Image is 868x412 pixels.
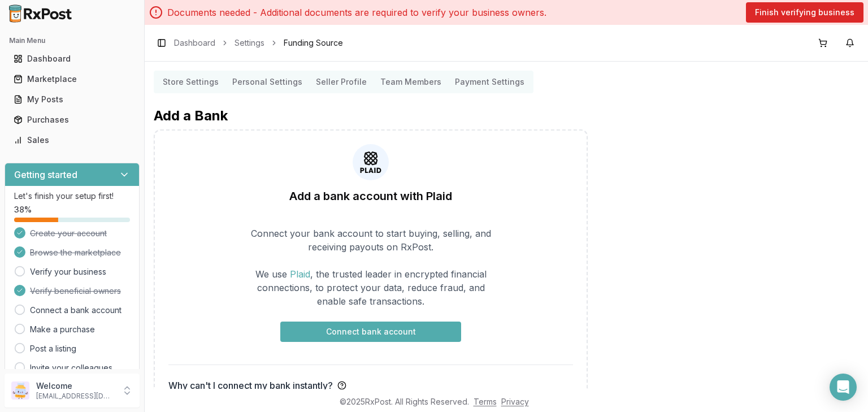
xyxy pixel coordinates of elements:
button: Marketplace [5,70,140,88]
p: Connect your bank account to start buying, selling, and receiving payouts on RxPost. [244,227,497,254]
p: Documents needed - Additional documents are required to verify your business owners. [167,6,546,19]
a: Connect a bank account [30,305,121,316]
h3: Getting started [14,168,77,181]
div: Dashboard [14,53,131,64]
p: Welcome [36,380,115,392]
button: Store Settings [156,73,225,91]
span: Verify beneficial owners [30,285,121,297]
button: Seller Profile [309,73,374,91]
h2: Add a Bank [154,107,588,125]
nav: breadcrumb [174,37,343,49]
button: Finish verifying business [746,2,863,23]
a: Dashboard [9,49,135,69]
a: Marketplace [9,69,135,89]
button: My Posts [5,90,140,109]
a: Sales [9,130,135,150]
a: Verify your business [30,266,106,277]
span: Funding Source [284,37,343,49]
a: Plaid [290,268,310,280]
div: Open Intercom Messenger [830,374,857,401]
h3: Why can't I connect my bank instantly? [168,379,333,392]
div: Marketplace [14,73,131,85]
a: Terms [474,397,497,406]
div: My Posts [14,94,131,105]
p: We use , the trusted leader in encrypted financial connections, to protect your data, reduce frau... [244,267,497,308]
a: Invite your colleagues [30,362,112,374]
span: 38 % [14,204,32,215]
button: Sales [5,131,140,149]
div: Purchases [14,114,131,125]
button: Purchases [5,111,140,129]
a: Settings [235,37,264,49]
a: Privacy [501,397,529,406]
img: RxPost Logo [5,5,77,23]
a: Dashboard [174,37,215,49]
button: Dashboard [5,50,140,68]
a: Purchases [9,110,135,130]
button: Team Members [374,73,448,91]
span: Create your account [30,228,107,239]
img: Plaid [357,144,384,180]
div: Sales [14,135,131,146]
a: Post a listing [30,343,76,354]
button: Payment Settings [448,73,531,91]
a: My Posts [9,89,135,110]
img: User avatar [11,381,29,400]
p: Let's finish your setup first! [14,190,130,202]
button: Connect bank account [280,322,461,342]
h2: Main Menu [9,36,135,45]
button: Personal Settings [225,73,309,91]
p: [EMAIL_ADDRESS][DOMAIN_NAME] [36,392,115,401]
span: Browse the marketplace [30,247,121,258]
div: Add a bank account with Plaid [168,188,573,204]
a: Make a purchase [30,324,95,335]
